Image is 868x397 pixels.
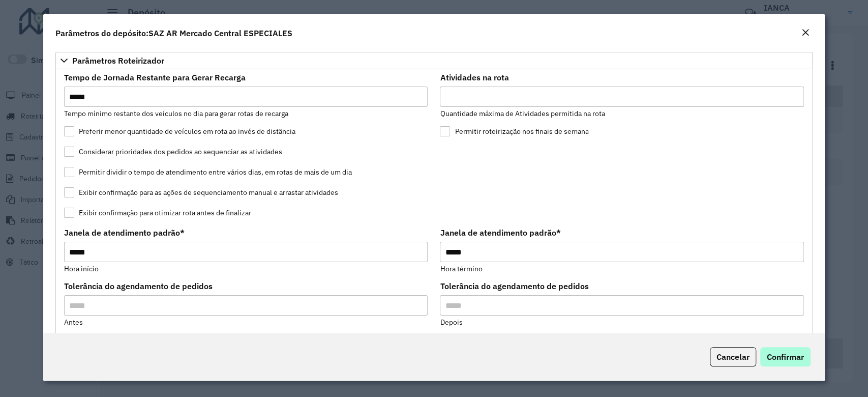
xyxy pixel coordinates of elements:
[767,352,804,362] span: Confirmar
[64,126,295,137] label: Preferir menor quantidade de veículos em rota ao invés de distância
[64,147,282,157] label: Considerar prioridades dos pedidos ao sequenciar as atividades
[710,347,756,366] button: Cancelar
[64,318,83,327] small: Antes
[64,109,288,118] small: Tempo mínimo restante dos veículos no dia para gerar rotas de recarga
[440,280,588,292] label: Tolerância do agendamento de pedidos
[798,26,813,40] button: Close
[801,29,810,37] em: Fechar
[440,318,462,327] small: Depois
[72,56,164,65] span: Parâmetros Roteirizador
[440,226,560,239] label: Janela de atendimento padrão
[440,126,588,137] label: Permitir roteirização nos finais de semana
[716,352,750,362] span: Cancelar
[64,71,246,83] label: Tempo de Jornada Restante para Gerar Recarga
[64,187,338,198] label: Exibir confirmação para as ações de sequenciamento manual e arrastar atividades
[64,264,99,273] small: Hora início
[55,27,292,39] h4: Parâmetros do depósito:SAZ AR Mercado Central ESPECIALES
[64,226,185,239] label: Janela de atendimento padrão
[64,208,251,218] label: Exibir confirmação para otimizar rota antes de finalizar
[55,52,812,69] a: Parâmetros Roteirizador
[440,71,508,83] label: Atividades na rota
[440,109,605,118] small: Quantidade máxima de Atividades permitida na rota
[440,264,482,273] small: Hora término
[64,167,352,178] label: Permitir dividir o tempo de atendimento entre vários dias, em rotas de mais de um dia
[64,280,213,292] label: Tolerância do agendamento de pedidos
[760,347,811,366] button: Confirmar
